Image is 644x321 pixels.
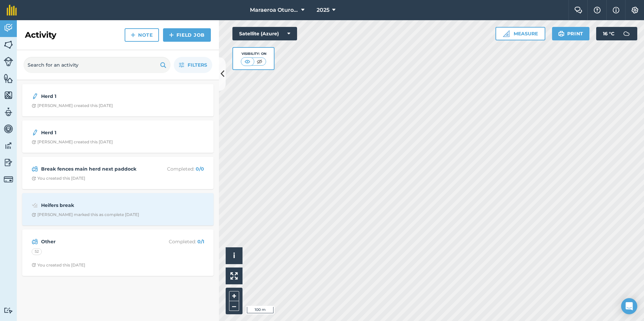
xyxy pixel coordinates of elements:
[169,31,174,39] img: svg+xml;base64,PHN2ZyB4bWxucz0iaHR0cDovL3d3dy53My5vcmcvMjAwMC9zdmciIHdpZHRoPSIxNCIgaGVpZ2h0PSIyNC...
[32,176,85,181] div: You created this [DATE]
[32,248,42,255] div: 52
[32,139,113,145] div: [PERSON_NAME] created this [DATE]
[620,27,633,40] img: svg+xml;base64,PD94bWwgdmVyc2lvbj0iMS4wIiBlbmNvZGluZz0idXRmLTgiPz4KPCEtLSBHZW5lcmF0b3I6IEFkb2JlIE...
[250,6,298,14] span: Maraeroa Oturoa 2b
[4,107,13,117] img: svg+xml;base64,PD94bWwgdmVyc2lvbj0iMS4wIiBlbmNvZGluZz0idXRmLTgiPz4KPCEtLSBHZW5lcmF0b3I6IEFkb2JlIE...
[4,40,13,50] img: svg+xml;base64,PHN2ZyB4bWxucz0iaHR0cDovL3d3dy53My5vcmcvMjAwMC9zdmciIHdpZHRoPSI1NiIgaGVpZ2h0PSI2MC...
[4,73,13,83] img: svg+xml;base64,PHN2ZyB4bWxucz0iaHR0cDovL3d3dy53My5vcmcvMjAwMC9zdmciIHdpZHRoPSI1NiIgaGVpZ2h0PSI2MC...
[552,27,590,40] button: Print
[503,30,510,37] img: Ruler icon
[4,90,13,100] img: svg+xml;base64,PHN2ZyB4bWxucz0iaHR0cDovL3d3dy53My5vcmcvMjAwMC9zdmciIHdpZHRoPSI1NiIgaGVpZ2h0PSI2MC...
[151,238,204,245] p: Completed :
[32,103,113,108] div: [PERSON_NAME] created this [DATE]
[24,57,170,73] input: Search for an activity
[4,307,13,314] img: svg+xml;base64,PD94bWwgdmVyc2lvbj0iMS4wIiBlbmNvZGluZz0idXRmLTgiPz4KPCEtLSBHZW5lcmF0b3I6IEFkb2JlIE...
[41,238,148,245] strong: Other
[32,263,36,267] img: Clock with arrow pointing clockwise
[32,165,38,173] img: svg+xml;base64,PD94bWwgdmVyc2lvbj0iMS4wIiBlbmNvZGluZz0idXRmLTgiPz4KPCEtLSBHZW5lcmF0b3I6IEFkb2JlIE...
[230,272,238,280] img: Four arrows, one pointing top left, one top right, one bottom right and the last bottom left
[41,129,148,136] strong: Herd 1
[241,51,266,57] div: Visibility: On
[196,166,204,172] strong: 0 / 0
[131,31,135,39] img: svg+xml;base64,PHN2ZyB4bWxucz0iaHR0cDovL3d3dy53My5vcmcvMjAwMC9zdmciIHdpZHRoPSIxNCIgaGVpZ2h0PSIyNC...
[255,58,264,65] img: svg+xml;base64,PHN2ZyB4bWxucz0iaHR0cDovL3d3dy53My5vcmcvMjAwMC9zdmciIHdpZHRoPSI1MCIgaGVpZ2h0PSI0MC...
[7,5,17,15] img: fieldmargin Logo
[243,58,252,65] img: svg+xml;base64,PHN2ZyB4bWxucz0iaHR0cDovL3d3dy53My5vcmcvMjAwMC9zdmciIHdpZHRoPSI1MCIgaGVpZ2h0PSI0MC...
[613,6,619,14] img: svg+xml;base64,PHN2ZyB4bWxucz0iaHR0cDovL3d3dy53My5vcmcvMjAwMC9zdmciIHdpZHRoPSIxNyIgaGVpZ2h0PSIxNy...
[32,92,38,100] img: svg+xml;base64,PD94bWwgdmVyc2lvbj0iMS4wIiBlbmNvZGluZz0idXRmLTgiPz4KPCEtLSBHZW5lcmF0b3I6IEFkb2JlIE...
[631,7,639,13] img: A cog icon
[495,27,545,40] button: Measure
[621,298,637,314] div: Open Intercom Messenger
[32,262,85,268] div: You created this [DATE]
[229,291,239,301] button: +
[317,6,329,14] span: 2025
[163,28,211,42] a: Field Job
[593,7,601,13] img: A question mark icon
[32,129,38,137] img: svg+xml;base64,PD94bWwgdmVyc2lvbj0iMS4wIiBlbmNvZGluZz0idXRmLTgiPz4KPCEtLSBHZW5lcmF0b3I6IEFkb2JlIE...
[32,104,36,108] img: Clock with arrow pointing clockwise
[41,202,148,209] strong: Heifers break
[41,165,148,173] strong: Break fences main herd next paddock
[232,27,297,40] button: Satellite (Azure)
[125,28,159,42] a: Note
[26,161,210,185] a: Break fences main herd next paddockCompleted: 0/0Clock with arrow pointing clockwiseYou created t...
[4,124,13,134] img: svg+xml;base64,PD94bWwgdmVyc2lvbj0iMS4wIiBlbmNvZGluZz0idXRmLTgiPz4KPCEtLSBHZW5lcmF0b3I6IEFkb2JlIE...
[596,27,637,40] button: 16 °C
[558,30,565,38] img: svg+xml;base64,PHN2ZyB4bWxucz0iaHR0cDovL3d3dy53My5vcmcvMjAwMC9zdmciIHdpZHRoPSIxOSIgaGVpZ2h0PSIyNC...
[233,251,235,260] span: i
[4,57,13,66] img: svg+xml;base64,PD94bWwgdmVyc2lvbj0iMS4wIiBlbmNvZGluZz0idXRmLTgiPz4KPCEtLSBHZW5lcmF0b3I6IEFkb2JlIE...
[574,7,582,13] img: Two speech bubbles overlapping with the left bubble in the forefront
[32,201,38,209] img: svg+xml;base64,PD94bWwgdmVyc2lvbj0iMS4wIiBlbmNvZGluZz0idXRmLTgiPz4KPCEtLSBHZW5lcmF0b3I6IEFkb2JlIE...
[174,57,212,73] button: Filters
[26,88,210,112] a: Herd 1Clock with arrow pointing clockwise[PERSON_NAME] created this [DATE]
[4,23,13,33] img: svg+xml;base64,PD94bWwgdmVyc2lvbj0iMS4wIiBlbmNvZGluZz0idXRmLTgiPz4KPCEtLSBHZW5lcmF0b3I6IEFkb2JlIE...
[26,124,210,149] a: Herd 1Clock with arrow pointing clockwise[PERSON_NAME] created this [DATE]
[26,197,210,221] a: Heifers breakClock with arrow pointing clockwise[PERSON_NAME] marked this as complete [DATE]
[229,301,239,311] button: –
[32,238,38,246] img: svg+xml;base64,PD94bWwgdmVyc2lvbj0iMS4wIiBlbmNvZGluZz0idXRmLTgiPz4KPCEtLSBHZW5lcmF0b3I6IEFkb2JlIE...
[32,213,36,217] img: Clock with arrow pointing clockwise
[32,140,36,144] img: Clock with arrow pointing clockwise
[26,234,210,272] a: OtherCompleted: 0/152Clock with arrow pointing clockwiseYou created this [DATE]
[603,27,614,40] span: 16 ° C
[188,61,207,69] span: Filters
[32,176,36,181] img: Clock with arrow pointing clockwise
[226,247,243,264] button: i
[160,61,166,69] img: svg+xml;base64,PHN2ZyB4bWxucz0iaHR0cDovL3d3dy53My5vcmcvMjAwMC9zdmciIHdpZHRoPSIxOSIgaGVpZ2h0PSIyNC...
[4,157,13,168] img: svg+xml;base64,PD94bWwgdmVyc2lvbj0iMS4wIiBlbmNvZGluZz0idXRmLTgiPz4KPCEtLSBHZW5lcmF0b3I6IEFkb2JlIE...
[41,93,148,100] strong: Herd 1
[25,30,56,40] h2: Activity
[151,165,204,173] p: Completed :
[4,141,13,151] img: svg+xml;base64,PD94bWwgdmVyc2lvbj0iMS4wIiBlbmNvZGluZz0idXRmLTgiPz4KPCEtLSBHZW5lcmF0b3I6IEFkb2JlIE...
[32,212,139,217] div: [PERSON_NAME] marked this as complete [DATE]
[197,239,204,245] strong: 0 / 1
[4,175,13,184] img: svg+xml;base64,PD94bWwgdmVyc2lvbj0iMS4wIiBlbmNvZGluZz0idXRmLTgiPz4KPCEtLSBHZW5lcmF0b3I6IEFkb2JlIE...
